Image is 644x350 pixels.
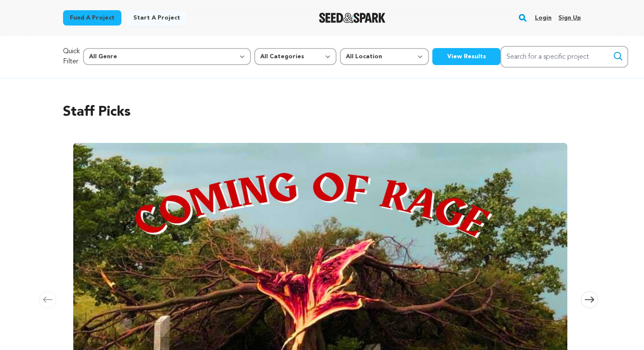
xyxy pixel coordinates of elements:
h2: Staff Picks [63,102,581,122]
p: Quick Filter [63,46,80,67]
img: Seed&Spark Logo Dark Mode [319,13,386,23]
button: View Results [432,48,500,65]
a: Seed&Spark Homepage [319,13,386,23]
input: Search for a specific project [500,46,628,68]
a: Start a project [126,10,187,26]
a: Sign up [558,11,581,25]
a: Fund a project [63,10,121,26]
a: Login [535,11,552,25]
